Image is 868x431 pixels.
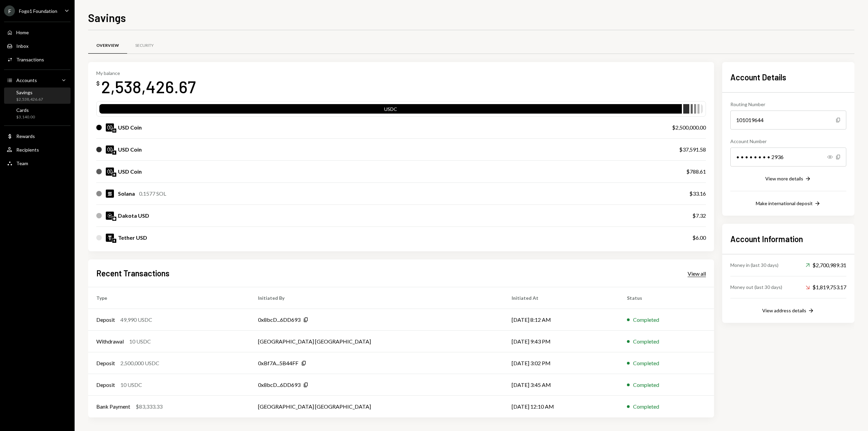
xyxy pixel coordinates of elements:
[730,148,846,166] div: • • • • • • • • 2936
[118,212,149,220] div: Dakota USD
[101,76,196,97] div: 2,538,426.67
[96,381,115,389] div: Deposit
[672,123,706,132] div: $2,500,000.00
[4,53,71,65] a: Transactions
[686,168,706,176] div: $788.61
[730,138,846,145] div: Account Number
[120,359,159,367] div: 2,500,000 USDC
[16,107,35,113] div: Cards
[730,283,782,291] div: Money out (last 30 days)
[16,114,35,120] div: $3,140.00
[96,268,170,279] h2: Recent Transactions
[16,133,35,139] div: Rewards
[135,43,154,48] div: Security
[19,8,57,14] div: Fogo1 Foundation
[730,111,846,130] div: 101019644
[136,403,162,411] div: $83,333.33
[139,190,166,198] div: 0.1577 SOL
[118,123,142,132] div: USD Coin
[504,309,619,331] td: [DATE] 8:12 AM
[258,359,298,367] div: 0xBf7A...5B44FF
[96,70,196,76] div: My balance
[806,283,846,291] div: $1,819,753.17
[112,129,116,133] img: arbitrum-mainnet
[633,403,659,411] div: Completed
[96,43,119,48] div: Overview
[765,176,803,181] div: View more details
[688,270,706,277] a: View all
[730,72,846,83] h2: Account Details
[99,105,682,115] div: USDC
[106,190,114,198] img: SOL
[88,11,126,24] h1: Savings
[679,145,706,154] div: $37,591.58
[806,261,846,269] div: $2,700,989.31
[112,217,116,221] img: base-mainnet
[4,5,15,16] div: F
[16,77,37,83] div: Accounts
[633,337,659,346] div: Completed
[106,168,114,176] img: USDC
[4,143,71,156] a: Recipients
[96,403,130,411] div: Bank Payment
[730,233,846,244] h2: Account Information
[106,123,114,132] img: USDC
[16,97,43,102] div: $2,538,426.67
[129,337,151,346] div: 10 USDC
[692,234,706,242] div: $6.00
[756,200,821,208] button: Make international deposit
[4,130,71,142] a: Rewards
[633,316,659,324] div: Completed
[88,287,250,309] th: Type
[96,337,124,346] div: Withdrawal
[16,160,28,166] div: Team
[619,287,714,309] th: Status
[127,37,162,54] a: Security
[106,234,114,242] img: USDT
[112,151,116,155] img: ethereum-mainnet
[16,30,29,35] div: Home
[120,381,142,389] div: 10 USDC
[250,396,504,417] td: [GEOGRAPHIC_DATA] [GEOGRAPHIC_DATA]
[16,90,43,95] div: Savings
[120,316,152,324] div: 49,990 USDC
[504,287,619,309] th: Initiated At
[689,190,706,198] div: $33.16
[504,352,619,374] td: [DATE] 3:02 PM
[762,308,806,313] div: View address details
[762,307,814,315] button: View address details
[16,147,39,153] div: Recipients
[118,145,142,154] div: USD Coin
[504,374,619,396] td: [DATE] 3:45 AM
[250,287,504,309] th: Initiated By
[633,381,659,389] div: Completed
[4,40,71,52] a: Inbox
[692,212,706,220] div: $7.32
[96,80,100,87] div: $
[118,190,135,198] div: Solana
[250,331,504,352] td: [GEOGRAPHIC_DATA] [GEOGRAPHIC_DATA]
[765,175,811,183] button: View more details
[118,168,142,176] div: USD Coin
[112,173,116,177] img: solana-mainnet
[4,105,71,121] a: Cards$3,140.00
[16,57,44,62] div: Transactions
[504,331,619,352] td: [DATE] 9:43 PM
[633,359,659,367] div: Completed
[688,270,706,277] div: View all
[106,212,114,220] img: DKUSD
[730,101,846,108] div: Routing Number
[96,359,115,367] div: Deposit
[4,87,71,104] a: Savings$2,538,426.67
[112,239,116,243] img: ethereum-mainnet
[16,43,28,49] div: Inbox
[118,234,147,242] div: Tether USD
[4,157,71,169] a: Team
[88,37,127,54] a: Overview
[4,26,71,38] a: Home
[756,200,813,206] div: Make international deposit
[258,381,300,389] div: 0x8bcD...6DD693
[106,145,114,154] img: USDC
[504,396,619,417] td: [DATE] 12:10 AM
[4,74,71,86] a: Accounts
